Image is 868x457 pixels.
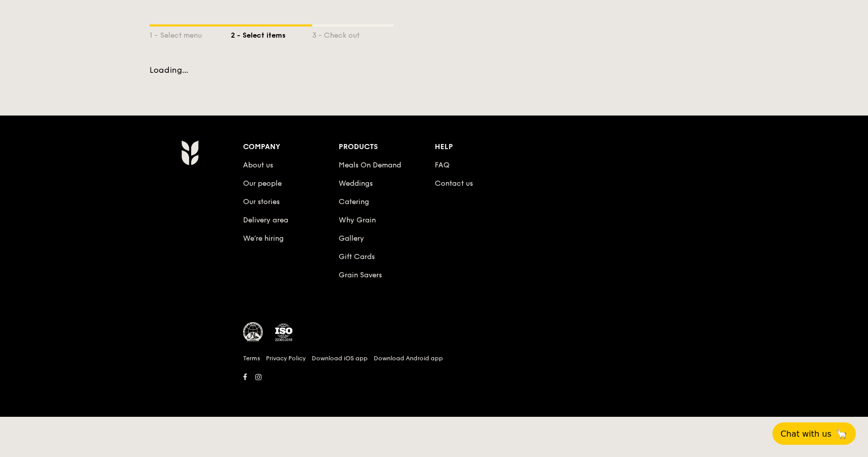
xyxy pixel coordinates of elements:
a: Why Grain [339,216,376,224]
a: We’re hiring [243,234,284,243]
img: ISO Certified [274,322,294,342]
a: Our people [243,179,282,188]
div: Products [339,140,435,154]
a: FAQ [435,161,450,169]
div: 1 - Select menu [149,26,231,41]
a: About us [243,161,273,169]
h6: Revision [141,384,727,392]
a: Delivery area [243,216,288,224]
img: AYc88T3wAAAABJRU5ErkJggg== [181,140,199,165]
button: Chat with us🦙 [772,422,856,445]
a: Terms [243,354,260,362]
a: Gallery [339,234,364,243]
div: Company [243,140,339,154]
a: Meals On Demand [339,161,401,169]
div: Loading... [149,65,719,75]
a: Download iOS app [312,354,368,362]
div: 3 - Check out [312,26,394,41]
a: Contact us [435,179,473,188]
span: Chat with us [781,429,831,439]
a: Grain Savers [339,271,382,279]
div: 2 - Select items [231,26,312,41]
span: 🦙 [835,428,848,440]
a: Gift Cards [339,252,375,261]
a: Download Android app [374,354,443,362]
a: Our stories [243,197,280,206]
a: Catering [339,197,369,206]
a: Privacy Policy [266,354,306,362]
div: Help [435,140,531,154]
img: MUIS Halal Certified [243,322,263,342]
a: Weddings [339,179,373,188]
